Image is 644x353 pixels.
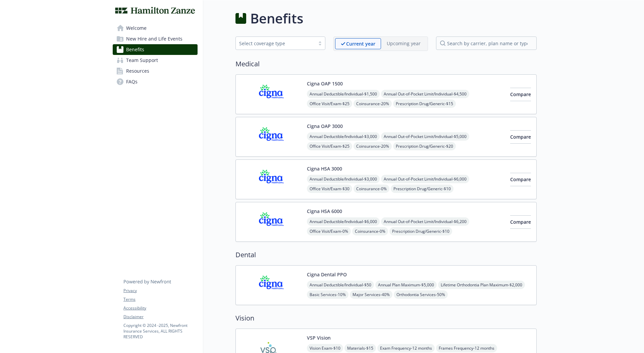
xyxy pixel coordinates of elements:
[510,215,531,229] button: Compare
[307,165,342,172] button: Cigna HSA 3000
[307,281,374,289] span: Annual Deductible/Individual - $50
[241,80,302,109] img: CIGNA carrier logo
[394,290,448,299] span: Orthodontia Services - 50%
[126,66,149,76] span: Resources
[307,334,331,341] button: VSP Vision
[510,134,531,140] span: Compare
[436,344,497,352] span: Frames Frequency - 12 months
[346,40,375,47] p: Current year
[123,323,197,340] p: Copyright © 2024 - 2025 , Newfront Insurance Services, ALL RIGHTS RESERVED
[113,55,198,66] a: Team Support
[387,40,421,47] p: Upcoming year
[391,185,453,193] span: Prescription Drug/Generic - $10
[381,90,469,98] span: Annual Out-of-Pocket Limit/Individual - $4,500
[389,227,452,235] span: Prescription Drug/Generic - $10
[510,91,531,97] span: Compare
[438,281,525,289] span: Lifetime Orthodontia Plan Maximum - $2,000
[381,217,469,226] span: Annual Out-of-Pocket Limit/Individual - $6,200
[307,271,347,278] button: Cigna Dental PPO
[123,305,197,311] a: Accessibility
[375,281,437,289] span: Annual Plan Maximum - $5,000
[126,33,182,44] span: New Hire and Life Events
[344,344,376,352] span: Materials - $15
[510,173,531,186] button: Compare
[241,123,302,151] img: CIGNA carrier logo
[307,227,351,235] span: Office Visit/Exam - 0%
[510,130,531,144] button: Compare
[241,208,302,236] img: CIGNA carrier logo
[307,132,380,141] span: Annual Deductible/Individual - $3,000
[381,132,469,141] span: Annual Out-of-Pocket Limit/Individual - $5,000
[239,40,312,47] div: Select coverage type
[354,142,392,150] span: Coinsurance - 20%
[307,99,352,108] span: Office Visit/Exam - $25
[126,23,147,33] span: Welcome
[350,290,392,299] span: Major Services - 40%
[307,123,343,130] button: Cigna OAP 3000
[241,271,302,299] img: CIGNA carrier logo
[123,296,197,302] a: Terms
[307,185,352,193] span: Office Visit/Exam - $30
[113,23,198,33] a: Welcome
[393,99,456,108] span: Prescription Drug/Generic - $15
[250,8,303,28] h1: Benefits
[307,175,380,183] span: Annual Deductible/Individual - $3,000
[381,38,426,49] span: Upcoming year
[352,227,388,235] span: Coinsurance - 0%
[113,76,198,87] a: FAQs
[307,208,342,215] button: Cigna HSA 6000
[126,55,158,66] span: Team Support
[307,90,380,98] span: Annual Deductible/Individual - $1,500
[235,313,537,323] h2: Vision
[123,288,197,294] a: Privacy
[307,290,348,299] span: Basic Services - 10%
[235,250,537,260] h2: Dental
[393,142,456,150] span: Prescription Drug/Generic - $20
[354,185,389,193] span: Coinsurance - 0%
[126,44,144,55] span: Benefits
[113,44,198,55] a: Benefits
[510,88,531,101] button: Compare
[436,37,537,50] input: search by carrier, plan name or type
[354,99,392,108] span: Coinsurance - 20%
[307,142,352,150] span: Office Visit/Exam - $25
[510,219,531,225] span: Compare
[235,59,537,69] h2: Medical
[123,314,197,320] a: Disclaimer
[510,176,531,183] span: Compare
[307,80,343,87] button: Cigna OAP 1500
[377,344,435,352] span: Exam Frequency - 12 months
[381,175,469,183] span: Annual Out-of-Pocket Limit/Individual - $6,000
[307,344,343,352] span: Vision Exam - $10
[241,165,302,194] img: CIGNA carrier logo
[126,76,138,87] span: FAQs
[307,217,380,226] span: Annual Deductible/Individual - $6,000
[113,33,198,44] a: New Hire and Life Events
[113,66,198,76] a: Resources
